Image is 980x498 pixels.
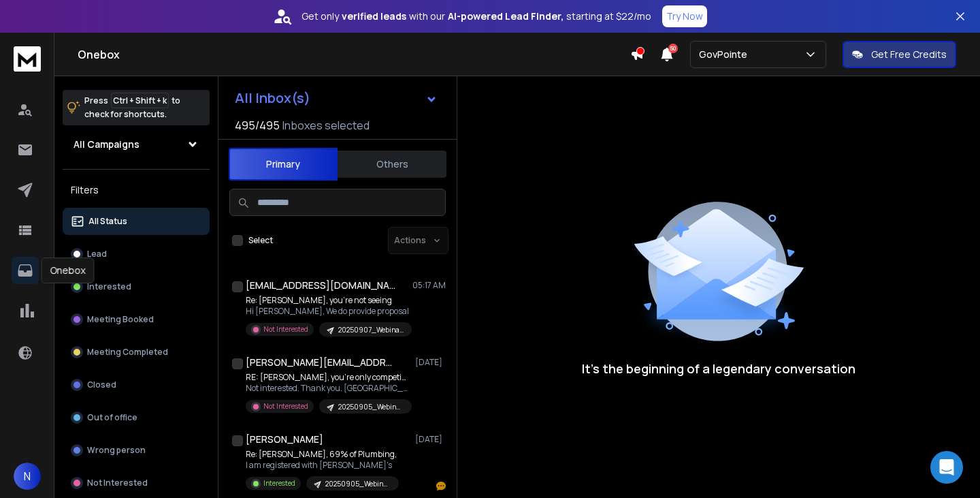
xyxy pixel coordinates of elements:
p: Meeting Completed [87,347,168,358]
label: Select [248,235,273,246]
button: N [14,463,41,490]
p: 05:17 AM [412,280,446,291]
button: Primary [229,148,338,181]
p: Get Free Credits [871,48,947,61]
div: Onebox [42,258,95,283]
p: Get only with our starting at $22/mo [301,10,651,23]
button: Try Now [662,5,707,27]
button: Others [338,149,446,179]
strong: verified leads [342,10,406,23]
p: Try Now [666,10,703,23]
p: 20250905_Webinar-[PERSON_NAME](0910-11)-Nationwide Facility Support Contracts [325,479,391,489]
p: It’s the beginning of a legendary conversation [582,359,855,378]
h1: All Campaigns [73,138,140,151]
p: Lead [87,249,107,260]
p: Re: [PERSON_NAME], 69% of Plumbing, [246,449,399,460]
button: Meeting Booked [63,306,210,333]
button: Not Interested [63,469,210,497]
h1: All Inbox(s) [235,91,310,105]
span: 50 [668,44,678,53]
p: Not Interested [263,324,308,334]
p: [DATE] [415,357,446,368]
button: Get Free Credits [843,41,956,68]
h3: Inboxes selected [282,117,370,134]
button: All Status [63,208,210,235]
h1: [PERSON_NAME] [246,433,323,446]
p: Not Interested [263,401,308,411]
button: Out of office [63,404,210,431]
span: 495 / 495 [235,117,280,134]
button: Interested [63,273,210,300]
button: All Campaigns [63,131,210,158]
button: All Inbox(s) [224,84,448,112]
h3: Filters [63,181,210,200]
p: Closed [87,379,116,390]
p: Not Interested [87,478,148,488]
p: GovPointe [699,48,753,61]
p: Meeting Booked [87,314,154,325]
p: Interested [263,478,295,488]
p: RE: [PERSON_NAME], you’re only competing [246,372,409,383]
p: I am registered with [PERSON_NAME]'s [246,460,399,471]
button: Wrong person [63,437,210,464]
strong: AI-powered Lead Finder, [448,10,563,23]
p: 20250905_Webinar-[PERSON_NAME](0910-11)-Nationwide Facility Support Contracts [338,402,404,412]
h1: [EMAIL_ADDRESS][DOMAIN_NAME] [246,279,395,292]
img: logo [14,46,41,72]
h1: Onebox [78,46,630,63]
p: All Status [88,216,127,227]
p: Out of office [87,412,137,423]
p: Hi [PERSON_NAME], We do provide proposal [246,306,409,317]
button: Meeting Completed [63,339,210,366]
p: Re: [PERSON_NAME], you’re not seeing [246,295,409,306]
p: Not interested. Thank you. [GEOGRAPHIC_DATA] [246,383,409,394]
span: Ctrl + Shift + k [111,93,169,108]
button: Lead [63,240,210,268]
h1: [PERSON_NAME][EMAIL_ADDRESS][DOMAIN_NAME] [246,356,395,369]
p: [DATE] [415,434,446,445]
p: Wrong person [87,445,146,456]
p: 20250907_Webinar-[PERSON_NAME] (0910-11)-Nationwide Marketing Support Contracts [338,325,404,335]
p: Interested [87,281,131,292]
div: Open Intercom Messenger [930,451,963,484]
button: Closed [63,371,210,399]
p: Press to check for shortcuts. [84,94,180,121]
